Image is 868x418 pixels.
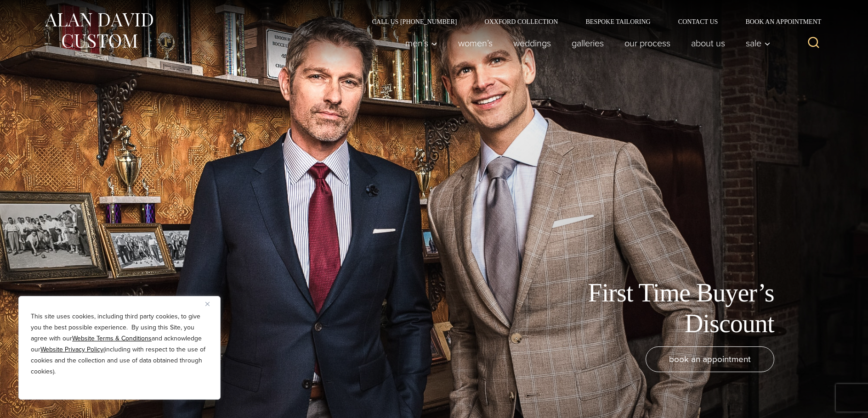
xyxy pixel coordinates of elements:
a: Contact Us [664,18,732,25]
a: Galleries [561,34,614,52]
span: book an appointment [669,352,751,366]
a: About Us [681,34,735,52]
a: Website Privacy Policy [40,345,103,354]
a: Oxxford Collection [471,18,572,25]
nav: Secondary Navigation [358,18,825,25]
a: Call Us [PHONE_NUMBER] [358,18,471,25]
a: weddings [503,34,561,52]
button: View Search Form [803,32,825,54]
nav: Primary Navigation [395,34,775,52]
img: Alan David Custom [44,10,154,51]
button: Close [205,298,216,309]
img: Close [205,302,210,306]
a: book an appointment [646,346,774,372]
a: Bespoke Tailoring [572,18,664,25]
h1: First Time Buyer’s Discount [567,278,774,339]
span: Men’s [405,39,437,48]
a: Book an Appointment [732,18,824,25]
p: This site uses cookies, including third party cookies, to give you the best possible experience. ... [31,311,208,377]
a: Website Terms & Conditions [72,334,152,343]
a: Our Process [614,34,681,52]
a: Women’s [448,34,503,52]
span: Sale [746,39,771,48]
